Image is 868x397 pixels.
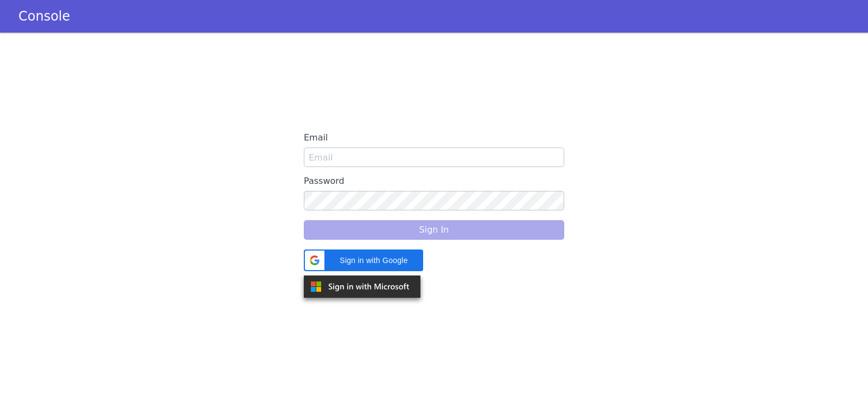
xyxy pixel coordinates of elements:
input: Email [304,148,564,167]
div: Sign in with Google [304,249,423,271]
span: Sign in with Google [331,255,417,266]
a: Console [5,9,83,24]
label: Email [304,128,564,148]
img: azure.svg [304,276,420,298]
label: Password [304,171,564,191]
